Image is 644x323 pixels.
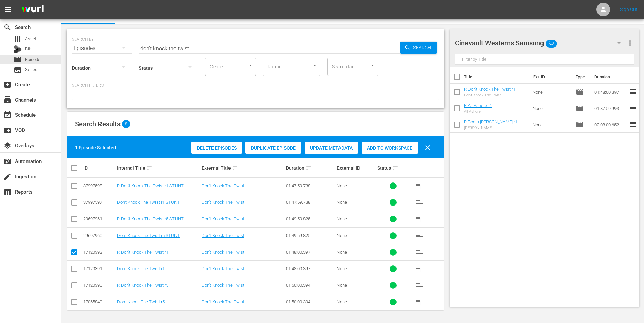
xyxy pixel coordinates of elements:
[286,299,334,304] div: 01:50:00.394
[122,120,130,128] span: 8
[592,100,629,116] td: 01:37:59.993
[14,45,22,53] div: Bits
[362,145,418,151] span: Add to Workspace
[576,104,584,112] span: Episode
[117,233,180,238] a: Don't Knock The Twist r5 STUNT
[415,281,423,289] span: playlist_add
[202,164,284,172] div: External Title
[83,183,115,188] div: 37997598
[14,66,22,74] span: Series
[410,42,437,54] span: Search
[337,233,375,238] div: None
[306,165,312,171] span: sort
[75,120,121,128] span: Search Results
[369,62,376,69] button: Open
[3,96,12,104] span: Channels
[14,56,22,64] span: movie
[305,142,358,154] button: Update Metadata
[83,266,115,271] div: 17120391
[117,183,184,188] a: R Don't Knock The Twist r1 STUNT
[415,182,423,190] span: playlist_add
[362,142,418,154] button: Add to Workspace
[337,283,375,288] div: None
[245,142,301,154] button: Duplicate Episode
[3,173,12,181] span: Ingestion
[337,183,375,188] div: None
[590,67,631,86] th: Duration
[202,233,244,238] a: Don't Knock The Twist
[411,244,427,260] button: playlist_add
[286,200,334,205] div: 01:47:59.738
[377,164,409,172] div: Status
[415,265,423,273] span: playlist_add
[14,35,22,43] span: Asset
[415,198,423,207] span: playlist_add
[530,116,573,133] td: None
[202,266,244,271] a: Don't Knock The Twist
[572,67,590,86] th: Type
[286,266,334,271] div: 01:48:00.397
[415,248,423,256] span: playlist_add
[464,126,517,130] div: [PERSON_NAME]
[4,5,12,14] span: menu
[75,144,116,151] div: 1 Episode Selected
[455,34,627,52] div: Cinevault Westerns Samsung
[202,216,244,221] a: Don't Knock The Twist
[592,116,629,133] td: 02:08:00.652
[286,183,334,188] div: 01:47:59.738
[3,142,12,150] span: Overlays
[337,299,375,304] div: None
[286,216,334,221] div: 01:49:59.825
[3,111,12,119] span: Schedule
[117,216,184,221] a: R Don't Knock The Twist r5 STUNT
[464,67,529,86] th: Title
[286,283,334,288] div: 01:50:00.394
[464,103,492,108] a: R All Ashore r1
[337,165,375,171] div: External ID
[83,216,115,221] div: 29697961
[411,228,427,244] button: playlist_add
[337,250,375,255] div: None
[245,145,301,151] span: Duplicate Episode
[464,109,492,114] div: All Ashore
[464,87,515,92] a: R Don't Knock The Twist r1
[117,200,180,205] a: Don't Knock The Twist r1 STUNT
[117,266,165,271] a: Don't Knock The Twist r1
[3,188,12,196] span: Reports
[3,157,12,166] span: Automation
[117,250,168,255] a: R Don't Knock The Twist r1
[305,145,358,151] span: Update Metadata
[83,165,115,171] div: ID
[312,62,318,69] button: Open
[337,266,375,271] div: None
[411,277,427,294] button: playlist_add
[25,36,36,42] span: Asset
[25,56,40,63] span: Episode
[3,23,12,31] span: Search
[415,298,423,306] span: playlist_add
[232,165,238,171] span: sort
[16,2,49,18] img: ans4CAIJ8jUAAAAAAAAAAAAAAAAAAAAAAAAgQb4GAAAAAAAAAAAAAAAAAAAAAAAAJMjXAAAAAAAAAAAAAAAAAAAAAAAAgAT5G...
[117,283,168,288] a: R Don't Knock The Twist r5
[415,215,423,223] span: playlist_add
[83,283,115,288] div: 17120390
[411,211,427,227] button: playlist_add
[464,93,515,98] div: Don't Knock The Twist
[202,250,244,255] a: Don't Knock The Twist
[626,39,634,47] span: more_vert
[286,164,334,172] div: Duration
[530,84,573,100] td: None
[202,283,244,288] a: Don't Knock The Twist
[247,62,254,69] button: Open
[629,88,637,96] span: reorder
[3,81,12,89] span: add_box
[83,233,115,238] div: 29697960
[191,145,242,151] span: Delete Episodes
[620,7,638,12] a: Sign Out
[392,165,398,171] span: sort
[72,39,132,58] div: Episodes
[629,120,637,128] span: reorder
[25,46,33,52] span: Bits
[464,119,517,124] a: R Boots [PERSON_NAME] r1
[411,178,427,194] button: playlist_add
